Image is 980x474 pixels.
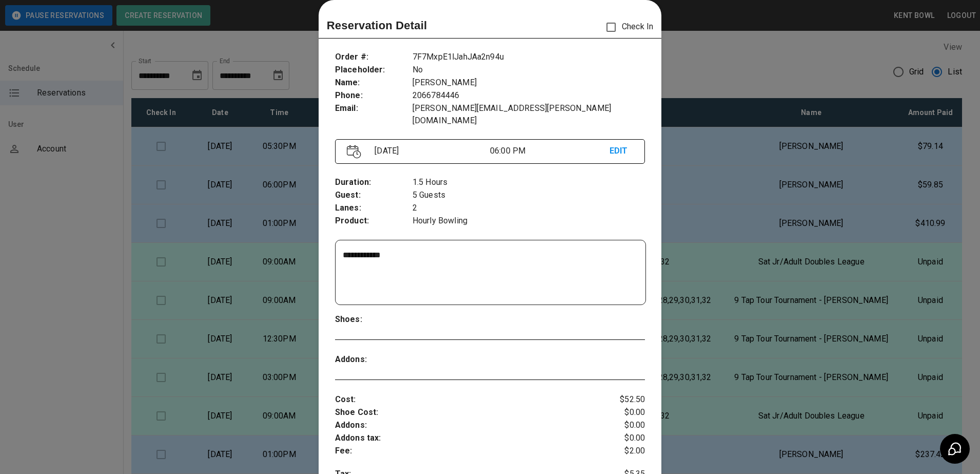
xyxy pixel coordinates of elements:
[335,445,594,458] p: Fee :
[413,77,645,89] p: [PERSON_NAME]
[413,64,645,77] p: No
[335,189,413,202] p: Guest :
[335,77,413,89] p: Name :
[594,432,645,445] p: $0.00
[490,145,610,157] p: 06:00 PM
[335,51,413,64] p: Order # :
[335,353,413,366] p: Addons :
[413,202,645,215] p: 2
[413,215,645,227] p: Hourly Bowling
[594,406,645,419] p: $0.00
[335,313,413,326] p: Shoes :
[335,419,594,432] p: Addons :
[594,419,645,432] p: $0.00
[327,17,427,34] p: Reservation Detail
[413,102,645,127] p: [PERSON_NAME][EMAIL_ADDRESS][PERSON_NAME][DOMAIN_NAME]
[335,406,594,419] p: Shoe Cost :
[413,89,645,102] p: 2066784446
[594,393,645,406] p: $52.50
[335,393,594,406] p: Cost :
[600,16,653,38] p: Check In
[335,432,594,445] p: Addons tax :
[413,51,645,64] p: 7F7MxpE1lJahJAa2n94u
[610,145,634,158] p: EDIT
[335,202,413,215] p: Lanes :
[335,176,413,189] p: Duration :
[335,89,413,102] p: Phone :
[335,215,413,227] p: Product :
[335,102,413,115] p: Email :
[413,189,645,202] p: 5 Guests
[347,145,361,159] img: Vector
[370,145,490,157] p: [DATE]
[413,176,645,189] p: 1.5 Hours
[335,64,413,77] p: Placeholder :
[594,445,645,458] p: $2.00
